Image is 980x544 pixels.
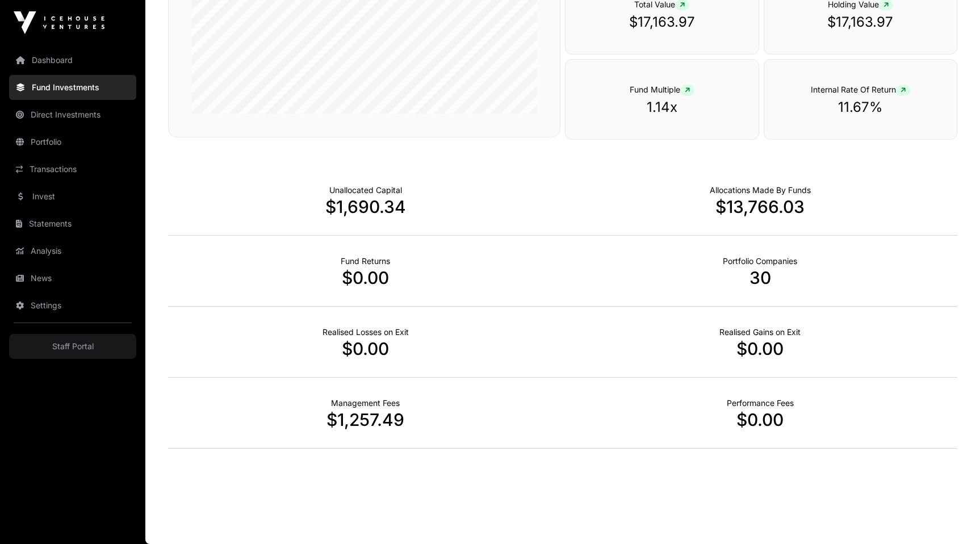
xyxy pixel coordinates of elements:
p: Capital Deployed Into Companies [710,185,811,196]
iframe: Chat Widget [923,489,980,544]
a: Transactions [9,157,136,182]
a: Analysis [9,238,136,263]
a: Fund Investments [9,75,136,100]
p: $13,766.03 [563,196,957,217]
p: Fund Performance Fees (Carry) incurred to date [727,397,794,409]
a: News [9,266,136,291]
p: $1,690.34 [168,196,563,217]
p: Net Realised on Negative Exits [323,327,409,338]
a: Settings [9,293,136,318]
a: Staff Portal [9,334,136,359]
p: $0.00 [168,267,563,288]
p: Cash not yet allocated [329,185,402,196]
p: $1,257.49 [168,409,563,430]
p: 1.14x [588,98,735,116]
span: Internal Rate Of Return [811,85,910,94]
p: $17,163.97 [588,13,735,31]
p: Fund Management Fees incurred to date [331,397,400,409]
p: $0.00 [168,338,563,359]
a: Dashboard [9,48,136,73]
p: $0.00 [563,409,957,430]
a: Statements [9,211,136,236]
p: Number of Companies Deployed Into [723,256,797,267]
p: $0.00 [563,338,957,359]
p: $17,163.97 [787,13,934,31]
a: Direct Investments [9,102,136,127]
a: Invest [9,184,136,209]
a: Portfolio [9,129,136,154]
img: Icehouse Ventures Logo [14,11,104,34]
span: Fund Multiple [630,85,694,94]
p: Net Realised on Positive Exits [719,327,801,338]
p: 11.67% [787,98,934,116]
p: Realised Returns from Funds [341,256,390,267]
p: 30 [563,267,957,288]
